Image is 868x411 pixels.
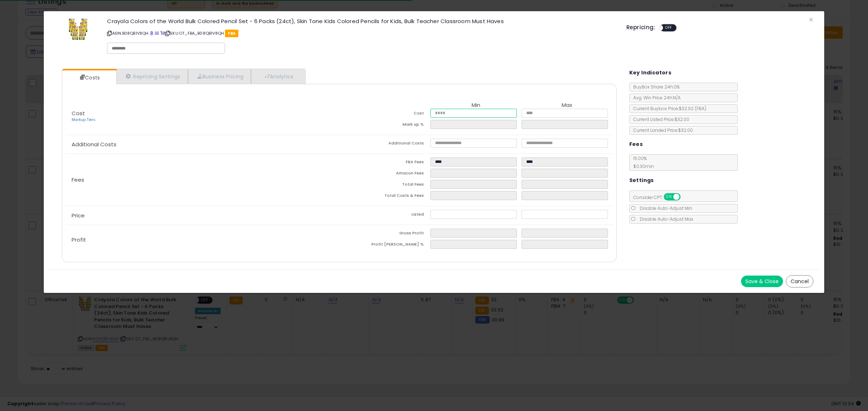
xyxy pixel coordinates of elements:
[339,210,430,221] td: Listed
[629,140,643,149] h5: Fees
[116,69,188,84] a: Repricing Settings
[630,127,693,133] span: Current Landed Price: $32.00
[630,116,689,122] span: Current Listed Price: $32.00
[66,213,339,219] p: Price
[522,102,613,109] th: Max
[664,194,673,200] span: ON
[66,237,339,243] p: Profit
[339,120,430,131] td: Mark up %
[160,30,164,36] a: Your listing only
[339,139,430,150] td: Additional Costs
[630,194,690,200] span: Consider CPT:
[339,109,430,120] td: Cost
[636,216,693,222] span: Disable Auto-Adjust Max
[67,18,89,40] img: 51Bgwd7JVCL._SL60_.jpg
[626,25,655,30] h5: Repricing:
[430,102,522,109] th: Min
[695,105,706,112] span: ( FBA )
[66,142,339,147] p: Additional Costs
[339,169,430,180] td: Amazon Fees
[62,70,116,85] a: Costs
[630,155,654,169] span: 15.00 %
[629,68,672,77] h5: Key Indicators
[339,157,430,169] td: FBA Fees
[630,163,654,169] span: $0.30 min
[663,25,675,31] span: OFF
[629,176,654,185] h5: Settings
[107,27,616,39] p: ASIN: B08QB1V8QH | SKU: OT_FBA_B08QB1V8QH
[188,69,251,84] a: Business Pricing
[679,194,691,200] span: OFF
[679,105,706,112] span: $32.92
[741,276,783,287] button: Save & Close
[72,117,95,122] a: Markup Tiers
[66,177,339,183] p: Fees
[339,229,430,240] td: Gross Profit
[630,84,680,90] span: BuyBox Share 24h: 0%
[225,30,238,37] span: FBA
[809,14,813,25] span: ×
[786,275,813,287] button: Cancel
[630,105,706,112] span: Current Buybox Price:
[339,240,430,251] td: Profit [PERSON_NAME] %
[155,30,159,36] a: All offer listings
[66,111,339,123] p: Cost
[339,191,430,202] td: Total Costs & Fees
[150,30,154,36] a: BuyBox page
[251,69,305,84] a: Analytics
[339,180,430,191] td: Total Fees
[636,205,692,211] span: Disable Auto-Adjust Min
[630,95,681,101] span: Avg. Win Price 24h: N/A
[107,18,616,24] h3: Crayola Colors of the World Bulk Colored Pencil Set - 6 Packs (24ct), Skin Tone Kids Colored Penc...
